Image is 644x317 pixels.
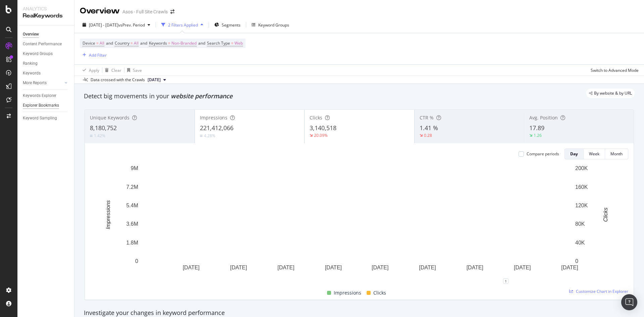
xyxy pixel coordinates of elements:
[134,39,139,48] span: All
[23,50,53,57] div: Keyword Groups
[131,165,138,171] text: 9M
[105,200,111,229] text: Impressions
[90,165,623,281] svg: A chart.
[584,149,605,159] button: Week
[200,124,233,132] span: 221,412,066
[591,67,639,73] div: Switch to Advanced Mode
[23,50,69,57] a: Keyword Groups
[171,39,197,48] span: Non-Branded
[102,65,121,75] button: Clear
[111,67,121,73] div: Clear
[89,67,99,73] div: Apply
[212,19,243,30] button: Segments
[170,9,174,14] div: arrow-right-arrow-left
[133,67,142,73] div: Save
[207,40,230,46] span: Search Type
[575,184,588,190] text: 160K
[23,31,69,38] a: Overview
[130,40,133,46] span: =
[198,40,205,46] span: and
[126,221,138,227] text: 3.6M
[23,12,69,20] div: RealKeywords
[334,289,361,297] span: Impressions
[100,39,104,48] span: All
[575,258,578,264] text: 0
[200,135,203,137] img: Equal
[80,65,99,75] button: Apply
[126,240,138,246] text: 1.8M
[310,124,336,132] span: 3,140,518
[200,114,227,121] span: Impressions
[594,91,632,95] span: By website & by URL
[325,265,342,270] text: [DATE]
[83,40,95,46] span: Device
[80,51,107,59] button: Add Filter
[420,124,438,132] span: 1.41 %
[569,288,628,294] a: Customize Chart in Explorer
[23,60,69,67] a: Ranking
[23,5,69,12] div: Analytics
[23,92,56,99] div: Keywords Explorer
[23,102,69,109] a: Explorer Bookmarks
[23,41,62,48] div: Content Performance
[23,115,57,122] div: Keyword Sampling
[373,289,386,297] span: Clicks
[467,265,483,270] text: [DATE]
[234,39,243,48] span: Web
[23,31,39,38] div: Overview
[183,265,200,270] text: [DATE]
[419,265,436,270] text: [DATE]
[605,149,628,159] button: Month
[534,133,542,138] div: 1.26
[80,19,153,30] button: [DATE] - [DATE]vsPrev. Period
[126,184,138,190] text: 7.2M
[575,165,588,171] text: 200K
[586,89,635,98] div: legacy label
[588,65,639,75] button: Switch to Advanced Mode
[122,8,168,15] div: Asos - Full Site Crawls
[23,80,47,87] div: More Reports
[230,265,247,270] text: [DATE]
[561,265,578,270] text: [DATE]
[204,133,215,139] div: 4.28%
[90,114,129,121] span: Unique Keywords
[148,77,161,83] span: 2025 Mar. 26th
[90,135,93,137] img: Equal
[140,40,147,46] span: and
[80,5,120,17] div: Overview
[126,203,138,208] text: 5.4M
[565,149,584,159] button: Day
[124,65,142,75] button: Save
[249,19,292,30] button: Keyword Groups
[514,265,531,270] text: [DATE]
[23,70,41,77] div: Keywords
[589,151,599,157] div: Week
[603,208,608,222] text: Clicks
[89,22,118,28] span: [DATE] - [DATE]
[96,40,99,46] span: =
[91,77,145,83] div: Data crossed with the Crawls
[277,265,294,270] text: [DATE]
[115,40,129,46] span: Country
[94,133,105,139] div: 1.42%
[575,240,585,246] text: 40K
[135,258,138,264] text: 0
[527,151,559,157] div: Compare periods
[424,133,432,138] div: 0.28
[222,22,240,28] span: Segments
[576,288,628,294] span: Customize Chart in Explorer
[314,133,328,138] div: 20.09%
[23,80,63,87] a: More Reports
[23,102,59,109] div: Explorer Bookmarks
[372,265,388,270] text: [DATE]
[610,151,623,157] div: Month
[503,278,508,284] div: 1
[106,40,113,46] span: and
[168,22,198,28] div: 2 Filters Applied
[420,114,434,121] span: CTR %
[23,41,69,48] a: Content Performance
[168,40,170,46] span: =
[23,70,69,77] a: Keywords
[89,52,107,58] div: Add Filter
